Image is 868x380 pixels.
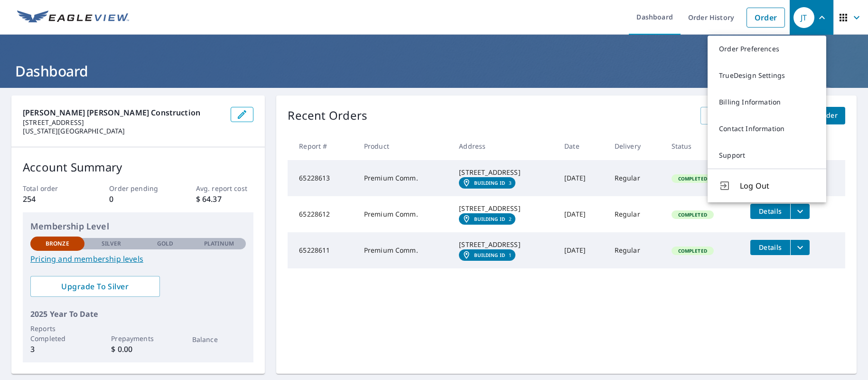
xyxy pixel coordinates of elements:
th: Delivery [607,132,664,160]
td: Regular [607,232,664,268]
p: $ 0.00 [111,343,165,355]
a: Billing Information [708,89,826,115]
td: Regular [607,196,664,232]
td: 65228612 [288,196,356,232]
em: Building ID [474,252,505,258]
span: Completed [672,247,713,254]
h1: Dashboard [11,61,857,81]
p: Platinum [204,239,234,248]
p: Gold [157,239,173,248]
td: Premium Comm. [356,232,452,268]
td: Regular [607,160,664,196]
p: Recent Orders [288,107,367,124]
div: [STREET_ADDRESS] [459,240,549,249]
p: [PERSON_NAME] [PERSON_NAME] Construction [23,107,223,118]
td: [DATE] [557,232,607,268]
a: Order [747,8,785,28]
p: Balance [192,334,246,344]
td: [DATE] [557,160,607,196]
span: Log Out [740,180,815,191]
button: filesDropdownBtn-65228612 [790,204,810,219]
p: Avg. report cost [196,183,254,193]
span: Upgrade To Silver [38,281,152,292]
p: Order pending [109,183,167,193]
span: Completed [672,211,713,218]
p: 2025 Year To Date [30,308,246,320]
td: 65228613 [288,160,356,196]
p: Silver [102,239,121,248]
div: [STREET_ADDRESS] [459,168,549,177]
p: Reports Completed [30,323,84,343]
a: Upgrade To Silver [30,276,160,297]
button: detailsBtn-65228612 [750,204,790,219]
a: Order Preferences [708,36,826,62]
span: Completed [672,175,713,182]
span: Details [756,207,784,216]
p: Total order [23,183,81,193]
p: 0 [109,193,167,205]
a: Building ID1 [459,249,515,261]
a: Building ID3 [459,177,515,189]
p: $ 64.37 [196,193,254,205]
a: Contact Information [708,115,826,142]
img: EV Logo [17,10,129,25]
p: Account Summary [23,159,253,176]
td: Premium Comm. [356,196,452,232]
div: [STREET_ADDRESS] [459,204,549,213]
th: Address [451,132,557,160]
p: 254 [23,193,81,205]
a: TrueDesign Settings [708,62,826,89]
a: View All Orders [700,107,768,124]
td: Premium Comm. [356,160,452,196]
p: Prepayments [111,333,165,343]
td: [DATE] [557,196,607,232]
a: Support [708,142,826,169]
p: Membership Level [30,220,246,233]
a: Building ID2 [459,213,515,225]
button: Log Out [708,169,826,202]
em: Building ID [474,180,505,186]
td: 65228611 [288,232,356,268]
th: Status [664,132,743,160]
th: Date [557,132,607,160]
em: Building ID [474,216,505,222]
th: Report # [288,132,356,160]
p: 3 [30,343,84,355]
a: Pricing and membership levels [30,253,246,265]
p: [US_STATE][GEOGRAPHIC_DATA] [23,127,223,135]
button: filesDropdownBtn-65228611 [790,240,810,255]
p: [STREET_ADDRESS] [23,118,223,127]
button: detailsBtn-65228611 [750,240,790,255]
span: Details [756,243,784,252]
p: Bronze [46,239,69,248]
div: JT [793,7,814,28]
th: Product [356,132,452,160]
